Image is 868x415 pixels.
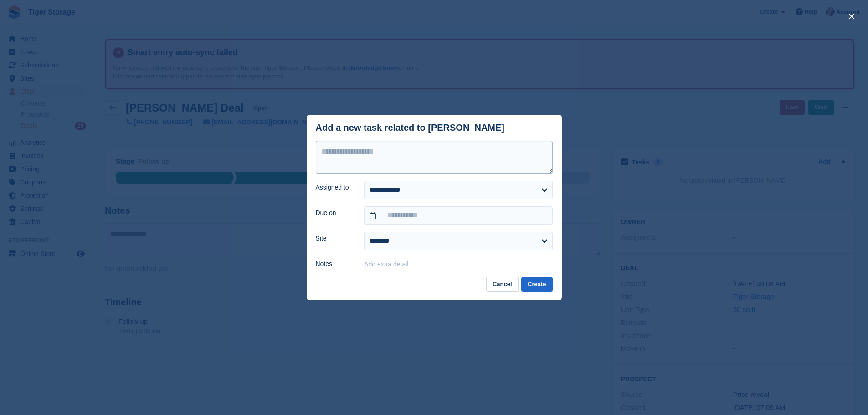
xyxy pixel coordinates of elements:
[316,234,354,243] label: Site
[364,261,415,268] button: Add extra detail…
[316,259,354,269] label: Notes
[316,208,354,218] label: Due on
[486,277,519,292] button: Cancel
[521,277,552,292] button: Create
[316,123,505,133] div: Add a new task related to [PERSON_NAME]
[316,183,354,192] label: Assigned to
[844,9,859,24] button: close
